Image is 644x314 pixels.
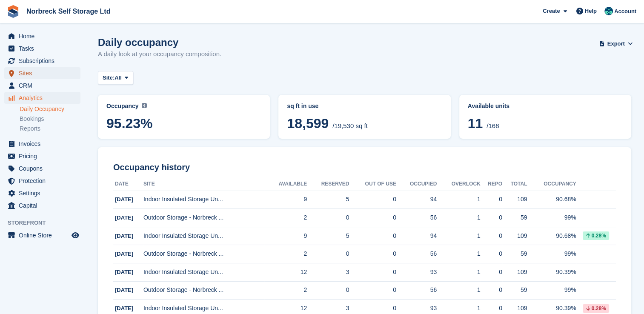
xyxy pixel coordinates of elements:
span: Available units [468,103,509,109]
td: 0 [349,263,396,282]
span: /168 [487,122,499,129]
span: [DATE] [115,287,133,293]
div: 0 [481,195,502,204]
span: [DATE] [115,269,133,275]
span: Capital [19,200,70,211]
div: 56 [396,285,437,294]
div: 0.28% [583,304,609,313]
span: CRM [19,80,70,91]
img: Sally King [604,7,613,15]
td: 12 [264,263,307,282]
span: Create [543,7,560,15]
span: Storefront [8,219,85,227]
div: 1 [437,231,480,240]
a: menu [4,200,80,211]
td: 5 [307,227,349,245]
span: [DATE] [115,233,133,239]
span: sq ft in use [287,103,318,109]
div: 0 [481,231,502,240]
td: 2 [264,209,307,227]
div: 1 [437,249,480,258]
td: 90.68% [527,227,576,245]
td: Outdoor Storage - Norbreck ... [143,245,264,263]
a: Reports [20,125,80,133]
span: 11 [468,116,483,131]
span: Account [614,7,636,16]
th: Site [143,177,264,191]
a: Preview store [70,230,80,240]
td: 109 [502,191,527,209]
p: A daily look at your occupancy composition. [98,49,221,59]
a: menu [4,80,80,91]
span: Coupons [19,163,70,174]
div: 0 [481,213,502,222]
span: Help [585,7,597,15]
span: Sites [19,67,70,79]
span: [DATE] [115,196,133,203]
span: Pricing [19,150,70,162]
td: 109 [502,227,527,245]
h2: Occupancy history [113,163,616,172]
span: [DATE] [115,251,133,257]
a: menu [4,175,80,187]
th: Occupied [396,177,437,191]
img: icon-info-grey-7440780725fd019a000dd9b08b2336e03edf1995a4989e88bcd33f0948082b44.svg [142,103,147,108]
div: 56 [396,213,437,222]
div: 94 [396,231,437,240]
td: 2 [264,245,307,263]
a: menu [4,187,80,199]
h1: Daily occupancy [98,37,221,48]
div: 94 [396,195,437,204]
td: 9 [264,227,307,245]
span: Settings [19,187,70,199]
td: 3 [307,263,349,282]
td: 0 [307,245,349,263]
th: Repo [481,177,502,191]
th: Available [264,177,307,191]
abbr: Current breakdown of %{unit} occupied [287,102,442,111]
td: 0 [349,209,396,227]
a: menu [4,55,80,67]
div: 1 [437,304,480,313]
th: Date [113,177,143,191]
td: 0 [349,245,396,263]
td: 0 [307,281,349,300]
span: Tasks [19,43,70,54]
span: Occupancy [106,103,138,109]
div: 1 [437,195,480,204]
div: 0 [481,268,502,277]
a: Bookings [20,115,80,123]
td: Indoor Insulated Storage Un... [143,263,264,282]
th: Reserved [307,177,349,191]
th: Total [502,177,527,191]
a: menu [4,163,80,174]
a: menu [4,92,80,104]
button: Site: All [98,71,133,85]
td: Outdoor Storage - Norbreck ... [143,281,264,300]
a: menu [4,150,80,162]
span: [DATE] [115,305,133,311]
th: Occupancy [527,177,576,191]
div: 0.28% [583,231,609,240]
span: Subscriptions [19,55,70,67]
td: Indoor Insulated Storage Un... [143,227,264,245]
td: 99% [527,281,576,300]
a: menu [4,30,80,42]
span: /19,530 sq ft [332,122,368,129]
span: Online Store [19,229,70,241]
span: Analytics [19,92,70,104]
td: 5 [307,191,349,209]
a: menu [4,138,80,150]
td: 0 [349,227,396,245]
div: 0 [481,249,502,258]
td: 59 [502,245,527,263]
span: Protection [19,175,70,187]
td: 99% [527,209,576,227]
span: [DATE] [115,214,133,221]
td: 90.39% [527,263,576,282]
td: 9 [264,191,307,209]
a: menu [4,43,80,54]
span: 95.23% [106,116,261,131]
th: Overlock [437,177,480,191]
td: 59 [502,281,527,300]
